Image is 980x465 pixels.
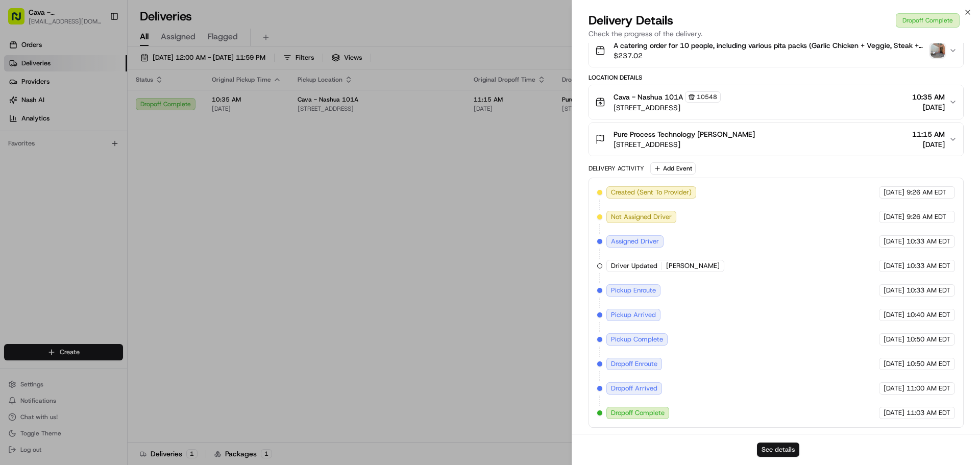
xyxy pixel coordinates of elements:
[589,85,963,119] button: Cava - Nashua 101A10548[STREET_ADDRESS]10:35 AM[DATE]
[10,229,18,237] div: 📗
[906,188,946,197] span: 9:26 AM EDT
[906,359,950,369] span: 10:50 AM EDT
[77,186,80,194] span: •
[884,188,904,197] span: [DATE]
[906,212,946,222] span: 9:26 AM EDT
[906,408,950,418] span: 11:03 AM EDT
[10,97,29,116] img: 1736555255976-a54dd68f-1ca7-489b-9aae-adbdc363a1c4
[912,102,945,112] span: [DATE]
[614,92,683,102] span: Cava - Nashua 101A
[650,162,696,175] button: Add Event
[589,29,964,39] p: Check the progress of the delivery.
[21,97,40,116] img: 8016278978528_b943e370aa5ada12b00a_72.png
[666,261,720,271] span: [PERSON_NAME]
[906,384,950,393] span: 11:00 AM EDT
[611,286,656,295] span: Pickup Enroute
[10,176,27,192] img: Regen Pajulas
[611,261,657,271] span: Driver Updated
[611,188,692,197] span: Created (Sent To Provider)
[611,384,657,393] span: Dropoff Arrived
[27,66,168,77] input: Clear
[96,228,164,238] span: API Documentation
[884,310,904,320] span: [DATE]
[174,101,186,113] button: Start new chat
[884,384,904,393] span: [DATE]
[884,335,904,344] span: [DATE]
[589,34,963,67] button: A catering order for 10 people, including various pita packs (Garlic Chicken + Veggie, Steak + Fe...
[884,408,904,418] span: [DATE]
[614,51,926,61] span: $237.02
[102,253,124,261] span: Pylon
[884,261,904,271] span: [DATE]
[884,212,904,222] span: [DATE]
[10,10,31,31] img: Nash
[611,237,659,246] span: Assigned Driver
[46,97,167,108] div: Start new chat
[589,123,963,156] button: Pure Process Technology [PERSON_NAME][STREET_ADDRESS]11:15 AM[DATE]
[906,310,950,320] span: 10:40 AM EDT
[20,228,78,238] span: Knowledge Base
[82,186,103,194] span: [DATE]
[906,335,950,344] span: 10:50 AM EDT
[158,131,186,143] button: See all
[930,43,945,58] img: photo_proof_of_delivery image
[906,237,950,246] span: 10:33 AM EDT
[86,229,94,237] div: 💻
[20,159,29,167] img: 1736555255976-a54dd68f-1ca7-489b-9aae-adbdc363a1c4
[611,408,665,418] span: Dropoff Complete
[72,253,124,261] a: Powered byPylon
[20,186,29,194] img: 1736555255976-a54dd68f-1ca7-489b-9aae-adbdc363a1c4
[614,40,926,51] span: A catering order for 10 people, including various pita packs (Garlic Chicken + Veggie, Steak + Fe...
[912,92,945,102] span: 10:35 AM
[10,149,27,165] img: Brigitte Vinadas
[10,41,186,57] p: Welcome 👋
[884,359,904,369] span: [DATE]
[32,158,83,166] span: [PERSON_NAME]
[697,93,717,101] span: 10548
[884,286,904,295] span: [DATE]
[912,139,945,150] span: [DATE]
[32,186,75,194] span: Regen Pajulas
[589,74,964,82] div: Location Details
[85,158,88,166] span: •
[912,129,945,139] span: 11:15 AM
[589,12,673,29] span: Delivery Details
[611,359,657,369] span: Dropoff Enroute
[906,261,950,271] span: 10:33 AM EDT
[757,443,799,457] button: See details
[614,103,721,113] span: [STREET_ADDRESS]
[10,133,68,141] div: Past conversations
[611,310,656,320] span: Pickup Arrived
[589,164,644,173] div: Delivery Activity
[46,108,140,116] div: We're available if you need us!
[884,237,904,246] span: [DATE]
[611,335,663,344] span: Pickup Complete
[6,224,82,242] a: 📗Knowledge Base
[82,224,168,242] a: 💻API Documentation
[611,212,672,222] span: Not Assigned Driver
[614,129,755,139] span: Pure Process Technology [PERSON_NAME]
[614,139,755,150] span: [STREET_ADDRESS]
[90,158,111,166] span: [DATE]
[906,286,950,295] span: 10:33 AM EDT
